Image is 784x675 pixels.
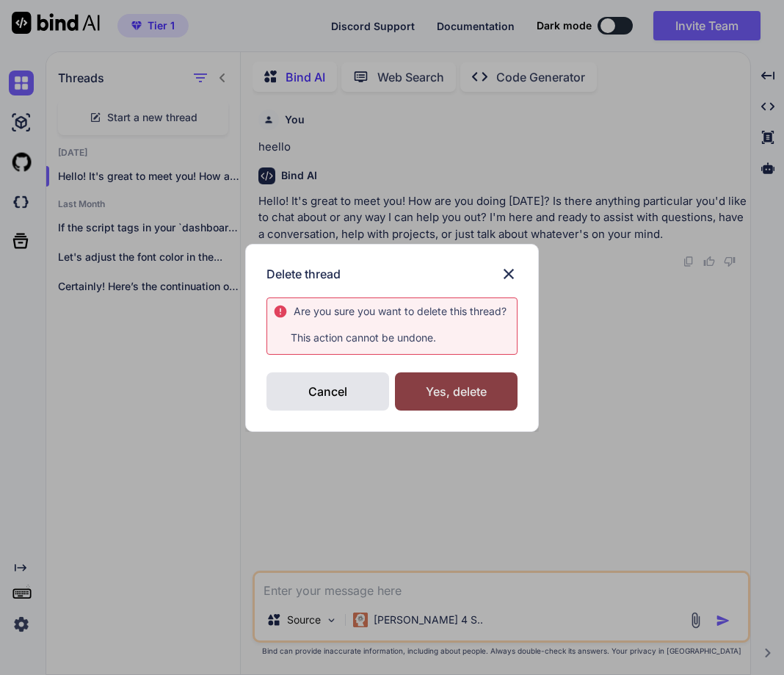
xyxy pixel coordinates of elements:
[467,305,501,317] span: thread
[266,265,341,283] h3: Delete thread
[273,331,517,345] p: This action cannot be undone.
[500,265,518,283] img: close
[294,304,507,319] div: Are you sure you want to delete this ?
[395,372,518,411] div: Yes, delete
[266,372,389,411] div: Cancel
